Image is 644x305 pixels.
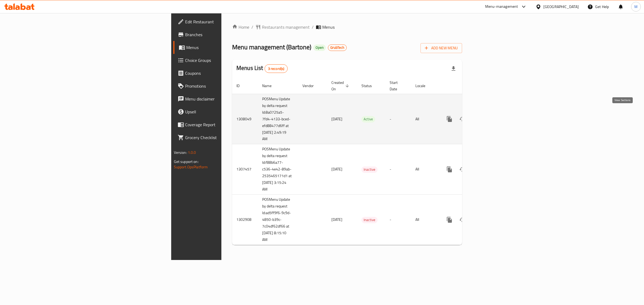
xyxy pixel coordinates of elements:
span: 1.0.0 [188,149,196,156]
a: Support.OpsPlatform [174,163,208,170]
a: Upsell [173,105,279,118]
span: ID [236,83,247,89]
td: All [411,195,439,245]
span: Edit Restaurant [185,18,275,25]
span: Inactive [361,217,378,223]
span: Grocery Checklist [185,134,275,141]
span: Upsell [185,109,275,115]
span: Version: [174,149,187,156]
span: Start Date [390,79,405,92]
div: Export file [447,62,460,75]
span: Locale [415,83,432,89]
td: - [385,94,411,144]
button: more [443,213,456,226]
button: more [443,163,456,176]
td: All [411,94,439,144]
button: Change Status [456,113,469,125]
button: Change Status [456,213,469,226]
button: Add New Menu [420,43,462,53]
a: Grocery Checklist [173,131,279,144]
a: Menus [173,41,279,54]
span: Promotions [185,83,275,89]
span: Branches [185,31,275,38]
span: Open [313,45,326,50]
span: Coverage Report [185,121,275,128]
span: [DATE] [331,216,342,223]
span: Vendor [302,83,321,89]
span: Status [361,83,379,89]
span: [DATE] [331,166,342,173]
a: Coupons [173,67,279,80]
a: Coverage Report [173,118,279,131]
button: more [443,113,456,125]
div: Menu-management [485,3,518,10]
span: Menus [186,44,275,51]
td: All [411,144,439,195]
span: 3 record(s) [265,66,288,71]
div: Inactive [361,217,378,223]
td: - [385,144,411,195]
h2: Menus List [236,64,288,73]
span: Get support on: [174,158,199,165]
span: Menus [322,24,335,30]
span: Coupons [185,70,275,76]
span: Menu disclaimer [185,96,275,102]
table: enhanced table [232,78,499,245]
a: Menu disclaimer [173,92,279,105]
span: Active [361,116,375,122]
td: - [385,195,411,245]
a: Promotions [173,80,279,92]
span: Restaurants management [262,24,310,30]
span: Name [262,83,279,89]
a: Restaurants management [255,24,310,30]
span: M [634,4,638,10]
span: Inactive [361,166,378,173]
nav: breadcrumb [232,24,462,30]
span: Add New Menu [425,45,458,51]
a: Edit Restaurant [173,15,279,28]
a: Choice Groups [173,54,279,67]
th: Actions [439,78,499,94]
li: / [312,24,314,30]
button: Change Status [456,163,469,176]
span: [DATE] [331,116,342,122]
span: GrubTech [328,45,346,50]
span: Created On [331,79,351,92]
div: Open [313,44,326,51]
div: [GEOGRAPHIC_DATA] [543,4,579,10]
a: Branches [173,28,279,41]
div: Total records count [265,64,288,73]
span: Choice Groups [185,57,275,64]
